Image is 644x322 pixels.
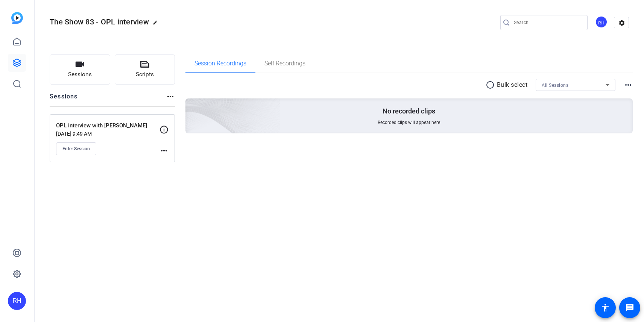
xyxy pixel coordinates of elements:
span: Enter Session [62,146,90,152]
button: Scripts [115,54,175,85]
div: RH [8,292,26,310]
mat-icon: more_horiz [166,92,175,101]
p: No recorded clips [383,107,435,116]
span: Recorded clips will appear here [378,119,440,125]
span: Self Recordings [264,60,305,67]
mat-icon: more_horiz [159,146,169,155]
mat-icon: edit [153,20,162,29]
mat-icon: radio_button_unchecked [486,80,497,89]
input: Search [514,18,582,27]
mat-icon: accessibility [601,303,610,312]
img: embarkstudio-empty-session.png [101,24,281,187]
p: Bulk select [497,80,528,89]
mat-icon: settings [614,17,629,29]
p: [DATE] 9:49 AM [56,131,159,137]
span: Scripts [136,70,154,79]
span: Sessions [68,70,92,79]
mat-icon: message [625,303,634,312]
img: blue-gradient.svg [11,12,23,24]
button: Enter Session [56,142,96,155]
ngx-avatar: Reid Haithcock [595,16,608,29]
div: RH [595,16,608,28]
span: The Show 83 - OPL interview [50,17,149,26]
span: Session Recordings [194,60,246,67]
p: OPL interview with [PERSON_NAME] [56,121,159,130]
mat-icon: more_horiz [624,80,633,89]
span: All Sessions [542,83,568,88]
button: Sessions [50,54,110,85]
h2: Sessions [50,92,78,106]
